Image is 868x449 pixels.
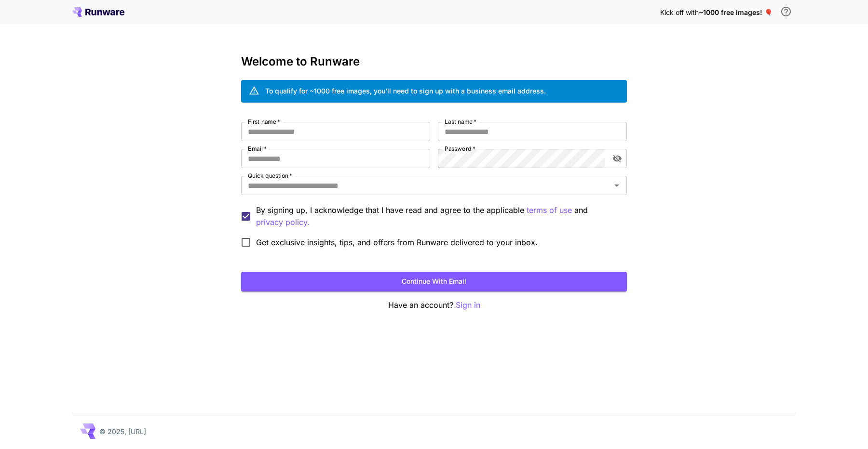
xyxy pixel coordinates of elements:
div: To qualify for ~1000 free images, you’ll need to sign up with a business email address. [265,86,546,96]
p: © 2025, [URL] [99,426,146,436]
p: By signing up, I acknowledge that I have read and agree to the applicable and [256,204,619,228]
label: Last name [445,118,476,126]
p: privacy policy. [256,216,310,228]
button: In order to qualify for free credit, you need to sign up with a business email address and click ... [776,2,796,21]
label: Password [445,145,475,153]
p: Have an account? [241,299,627,311]
label: Email [248,145,267,153]
button: By signing up, I acknowledge that I have read and agree to the applicable terms of use and [256,216,310,228]
button: Sign in [456,299,480,311]
label: Quick question [248,172,292,180]
button: By signing up, I acknowledge that I have read and agree to the applicable and privacy policy. [527,204,572,216]
span: Kick off with [660,8,699,16]
button: Open [610,179,624,192]
span: Get exclusive insights, tips, and offers from Runware delivered to your inbox. [256,237,538,248]
button: Continue with email [241,272,627,291]
span: ~1000 free images! 🎈 [699,8,773,16]
p: terms of use [527,204,572,216]
h3: Welcome to Runware [241,55,627,68]
label: First name [248,118,280,126]
button: toggle password visibility [609,150,626,167]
